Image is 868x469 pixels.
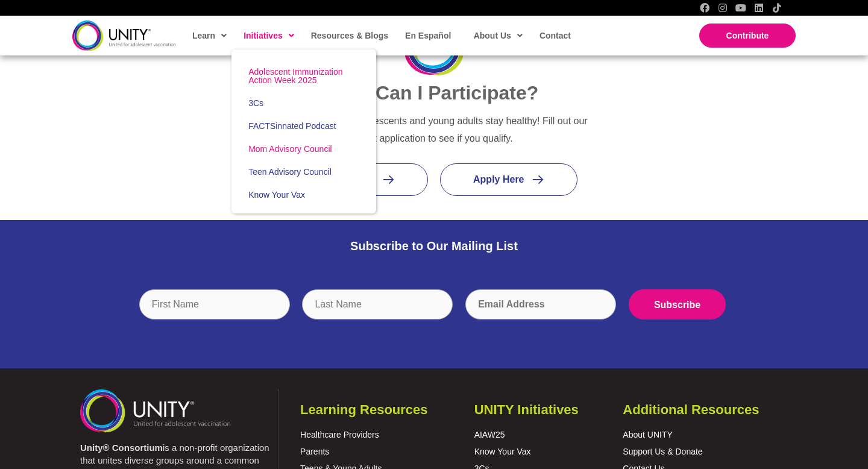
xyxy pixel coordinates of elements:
span: Teen Advisory Council [248,167,332,177]
span: Know Your Vax [248,190,305,200]
span: UNITY Initiatives [474,402,579,417]
a: YouTube [736,3,746,13]
a: Parents [300,447,329,456]
a: About Us [468,22,527,49]
span: Learning Resources [300,402,428,417]
img: unity-logo [80,389,231,432]
span: Mom Advisory Council [248,144,332,154]
span: Learn [192,27,227,45]
a: Support Us & Donate [623,447,702,456]
a: About UNITY [623,430,672,439]
a: Teen Advisory Council [231,160,376,183]
a: AIAW25 [474,430,505,439]
span: Additional Resources [623,402,759,417]
a: Know Your Vax [474,447,531,456]
span: Adolescent Immunization Action Week 2025 [248,67,342,85]
span: Help our nation’s adolescents and young adults stay healthy! Fill out our short application to se... [280,116,587,144]
input: Last Name [302,289,453,319]
a: Contribute [699,24,796,48]
a: Healthcare Providers [300,430,379,439]
span: About Us [474,27,523,45]
img: unity-logo-dark [72,20,176,50]
span: Contribute [726,31,769,40]
span: 3Cs [248,98,263,108]
a: LinkedIn [754,3,764,13]
span: FACTSinnated Podcast [248,121,336,131]
a: 3Cs [231,92,376,115]
a: TikTok [772,3,782,13]
a: Know Your Vax [231,183,376,206]
span: En Español [405,31,451,40]
input: Email Address [465,289,616,319]
span: Initiatives [244,27,294,45]
a: Instagram [718,3,728,13]
a: Mom Advisory Council [231,137,376,160]
a: En Español [399,22,456,49]
span: Apply Here [473,174,524,184]
input: First Name [139,289,290,319]
span: Contact [539,31,571,40]
span: Resources & Blogs [311,31,388,40]
a: Adolescent Immunization Action Week 2025 [231,60,376,92]
strong: Unity® Consortium [80,442,163,453]
a: Contact [533,22,576,49]
a: FACTSinnated Podcast [231,115,376,137]
a: Apply Here [440,163,577,197]
a: Resources & Blogs [305,22,393,49]
input: Subscribe [629,289,726,319]
span: Subscribe to Our Mailing List [350,239,518,253]
span: How Can I Participate? [330,82,539,104]
a: Facebook [700,3,709,13]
